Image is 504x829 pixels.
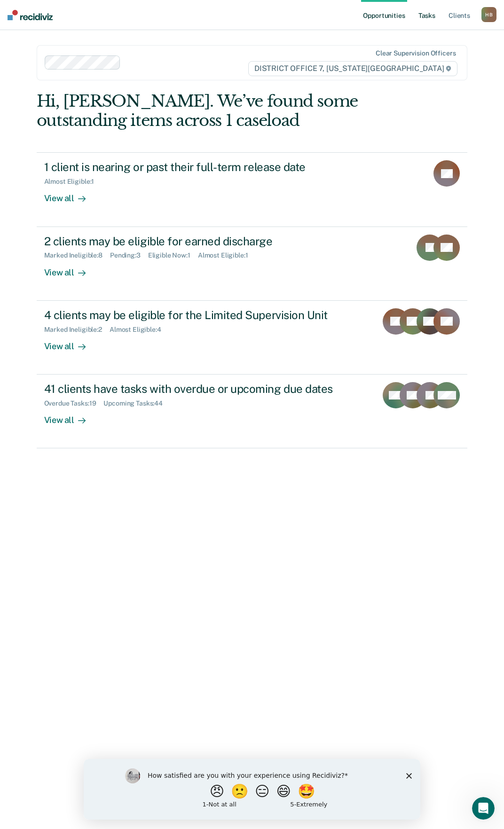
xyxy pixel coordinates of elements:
[103,399,170,407] div: Upcoming Tasks : 44
[44,333,97,352] div: View all
[248,61,457,76] span: DISTRICT OFFICE 7, [US_STATE][GEOGRAPHIC_DATA]
[110,326,169,334] div: Almost Eligible : 4
[44,407,97,426] div: View all
[44,326,110,334] div: Marked Ineligible : 2
[110,251,148,259] div: Pending : 3
[37,152,468,227] a: 1 client is nearing or past their full-term release dateAlmost Eligible:1View all
[148,251,198,259] div: Eligible Now : 1
[44,251,110,259] div: Marked Ineligible : 8
[44,399,104,407] div: Overdue Tasks : 19
[481,7,496,22] div: H B
[44,186,97,204] div: View all
[8,10,53,20] img: Recidiviz
[37,301,468,375] a: 4 clients may be eligible for the Limited Supervision UnitMarked Ineligible:2Almost Eligible:4Vie...
[44,160,374,174] div: 1 client is nearing or past their full-term release date
[376,49,456,57] div: Clear supervision officers
[481,7,496,22] button: HB
[44,308,370,322] div: 4 clients may be eligible for the Limited Supervision Unit
[198,251,256,259] div: Almost Eligible : 1
[472,797,495,820] iframe: Intercom live chat
[44,178,102,186] div: Almost Eligible : 1
[37,92,381,130] div: Hi, [PERSON_NAME]. We’ve found some outstanding items across 1 caseload
[37,227,468,301] a: 2 clients may be eligible for earned dischargeMarked Ineligible:8Pending:3Eligible Now:1Almost El...
[84,759,420,820] iframe: Survey by Kim from Recidiviz
[44,382,370,396] div: 41 clients have tasks with overdue or upcoming due dates
[37,375,468,448] a: 41 clients have tasks with overdue or upcoming due datesOverdue Tasks:19Upcoming Tasks:44View all
[44,235,374,248] div: 2 clients may be eligible for earned discharge
[44,259,97,278] div: View all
